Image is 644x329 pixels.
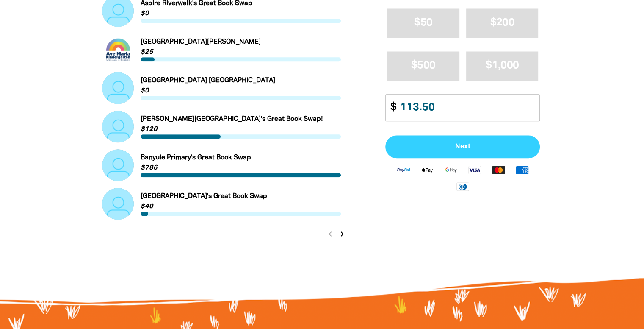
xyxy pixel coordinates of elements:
[385,158,540,197] div: Available payment methods
[510,164,534,174] img: American Express logo
[337,229,347,239] i: chevron_right
[466,51,539,81] button: $1,000
[411,61,435,70] span: $500
[415,164,439,174] img: Apple Pay logo
[387,51,459,81] button: $500
[336,228,348,240] button: Next page
[385,135,540,158] button: Pay with Credit Card
[394,95,539,120] input: Enter custom amount
[486,164,510,174] img: Mastercard logo
[395,143,531,150] span: Next
[486,61,519,70] span: $1,000
[463,164,486,174] img: Visa logo
[386,95,396,120] span: $
[414,18,432,28] span: $50
[451,181,475,191] img: Diners Club logo
[490,18,514,28] span: $200
[439,164,463,174] img: Google Pay logo
[466,8,539,38] button: $200
[387,8,459,38] button: $50
[392,164,415,174] img: Paypal logo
